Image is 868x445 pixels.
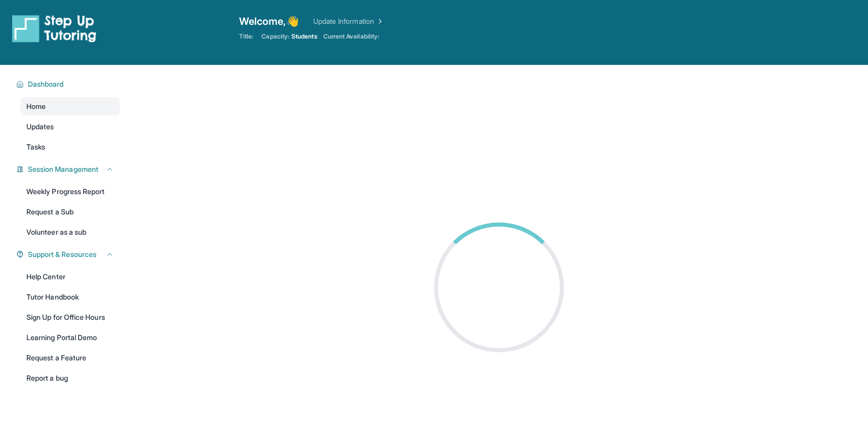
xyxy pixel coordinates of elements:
[261,32,289,41] span: Capacity:
[20,369,120,387] a: Report a bug
[20,138,120,156] a: Tasks
[24,164,114,174] button: Session Management
[20,203,120,221] a: Request a Sub
[20,97,120,116] a: Home
[20,288,120,306] a: Tutor Handbook
[239,14,299,28] span: Welcome, 👋
[291,32,317,41] span: Students
[239,32,253,41] span: Title:
[20,118,120,136] a: Updates
[24,79,114,89] button: Dashboard
[323,32,379,41] span: Current Availability:
[374,16,384,26] img: Chevron Right
[313,16,384,26] a: Update Information
[26,101,46,112] span: Home
[28,249,96,259] span: Support & Resources
[26,142,45,152] span: Tasks
[20,328,120,347] a: Learning Portal Demo
[28,79,64,89] span: Dashboard
[20,223,120,241] a: Volunteer as a sub
[20,349,120,367] a: Request a Feature
[20,308,120,326] a: Sign Up for Office Hours
[26,122,54,132] span: Updates
[20,182,120,201] a: Weekly Progress Report
[24,249,114,259] button: Support & Resources
[28,164,98,174] span: Session Management
[12,14,96,43] img: logo
[20,268,120,286] a: Help Center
